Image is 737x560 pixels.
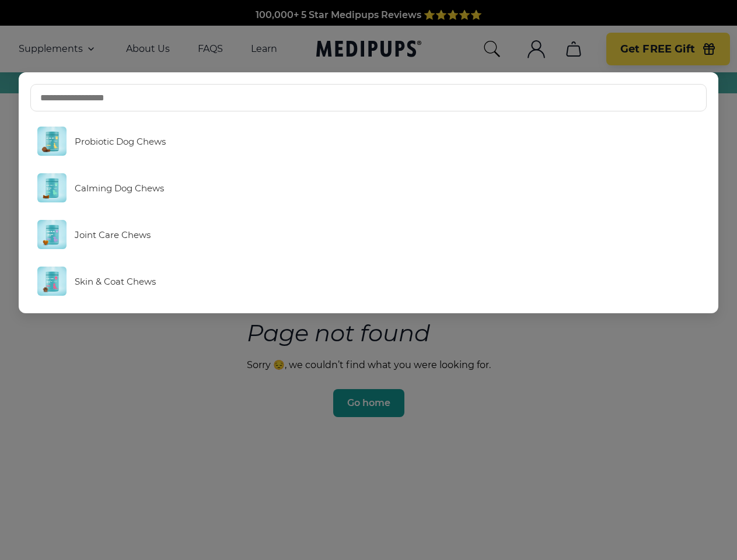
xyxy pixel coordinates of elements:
[37,127,67,156] img: Probiotic Dog Chews
[37,173,67,202] img: Calming Dog Chews
[30,261,707,302] a: Skin & Coat Chews
[37,267,67,296] img: Skin & Coat Chews
[75,276,156,287] span: Skin & Coat Chews
[30,214,707,255] a: Joint Care Chews
[30,121,707,162] a: Probiotic Dog Chews
[30,167,707,208] a: Calming Dog Chews
[75,229,151,240] span: Joint Care Chews
[75,136,166,147] span: Probiotic Dog Chews
[75,183,164,194] span: Calming Dog Chews
[37,220,67,249] img: Joint Care Chews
